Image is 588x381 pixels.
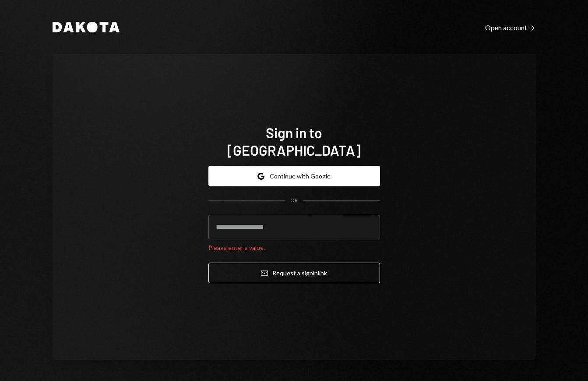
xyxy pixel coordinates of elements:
[208,243,380,252] div: Please enter a value.
[208,124,380,159] h1: Sign in to [GEOGRAPHIC_DATA]
[208,166,380,186] button: Continue with Google
[485,22,536,32] a: Open account
[485,23,536,32] div: Open account
[290,197,298,204] div: OR
[208,263,380,283] button: Request a signinlink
